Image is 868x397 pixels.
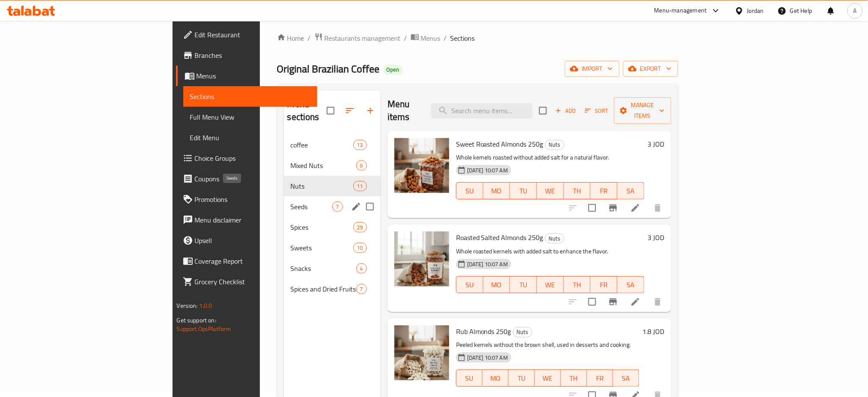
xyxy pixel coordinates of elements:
[394,325,449,380] img: Rub Almonds 250g
[464,260,511,268] span: [DATE] 10:07 AM
[456,182,483,199] button: SU
[195,50,311,60] span: Branches
[552,104,579,117] span: Add item
[444,33,447,43] li: /
[291,222,353,232] span: Spices
[460,185,480,197] span: SU
[621,100,665,121] span: Manage items
[594,279,614,291] span: FR
[583,199,601,217] span: Select to update
[540,279,561,291] span: WE
[630,203,641,213] a: Edit menu item
[176,168,318,189] a: Coupons
[388,98,421,123] h2: Menu items
[643,325,665,337] h6: 1.8 JOD
[195,235,311,246] span: Upsell
[404,33,407,43] li: /
[322,102,340,120] span: Select all sections
[617,182,644,199] button: SA
[360,100,381,121] button: Add section
[654,6,707,16] div: Menu-management
[383,66,403,73] span: Open
[456,370,483,387] button: SU
[195,153,311,163] span: Choice Groups
[456,325,511,338] span: Rub Almonds 250g
[357,162,367,170] span: 6
[456,276,483,293] button: SU
[613,370,639,387] button: SA
[291,263,356,274] span: Snacks
[291,160,356,171] span: Mixed Nuts
[176,230,318,251] a: Upsell
[567,279,588,291] span: TH
[195,215,311,225] span: Menu disclaimer
[513,327,532,337] div: Nuts
[177,315,216,326] span: Get support on:
[354,182,367,190] span: 11
[411,33,441,44] a: Menus
[546,234,564,244] span: Nuts
[603,198,623,218] button: Branch-specific-item
[554,106,577,116] span: Add
[460,372,479,385] span: SU
[630,297,641,307] a: Edit menu item
[177,323,231,334] a: Support.OpsPlatform
[291,140,353,150] span: coffee
[176,24,318,45] a: Edit Restaurant
[587,370,613,387] button: FR
[647,198,668,218] button: delete
[354,244,367,252] span: 10
[284,258,381,279] div: Snacks4
[537,182,564,199] button: WE
[583,104,611,117] button: Sort
[200,300,213,311] span: 1.0.0
[356,160,367,171] div: items
[456,138,543,150] span: Sweet Roasted Almonds 250g
[456,231,543,244] span: Roasted Salted Almonds 250g
[460,279,480,291] span: SU
[195,256,311,266] span: Coverage Report
[456,246,644,257] p: Whole roasted kernels with added salt to enhance the flavor.
[552,104,579,117] button: Add
[647,292,668,312] button: delete
[585,106,608,116] span: Sort
[183,107,318,127] a: Full Menu View
[535,370,561,387] button: WE
[284,196,381,217] div: Seeds7edit
[431,103,532,118] input: search
[277,59,380,78] span: Original Brazilian Coffee
[177,300,198,311] span: Version:
[340,100,360,121] span: Sort sections
[621,185,641,197] span: SA
[291,284,356,294] span: Spices and Dried Fruits
[617,276,644,293] button: SA
[284,155,381,176] div: Mixed Nuts6
[291,202,332,212] span: Seeds
[284,135,381,155] div: coffee13
[176,189,318,210] a: Promotions
[564,276,591,293] button: TH
[356,263,367,274] div: items
[353,243,367,253] div: items
[195,277,311,287] span: Grocery Checklist
[614,97,671,124] button: Manage items
[450,33,475,43] span: Sections
[291,243,353,253] span: Sweets
[394,138,449,193] img: Sweet Roasted Almonds 250g
[513,279,534,291] span: TU
[564,372,584,385] span: TH
[538,372,558,385] span: WE
[190,91,311,102] span: Sections
[464,166,511,174] span: [DATE] 10:07 AM
[183,127,318,148] a: Edit Menu
[176,251,318,271] a: Coverage Report
[561,370,587,387] button: TH
[483,370,509,387] button: MO
[853,6,857,15] span: A
[594,185,614,197] span: FR
[456,340,639,350] p: Peeled kernels without the brown shell, used in desserts and cooking.
[534,102,552,120] span: Select section
[176,66,318,86] a: Menus
[579,104,614,117] span: Sort items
